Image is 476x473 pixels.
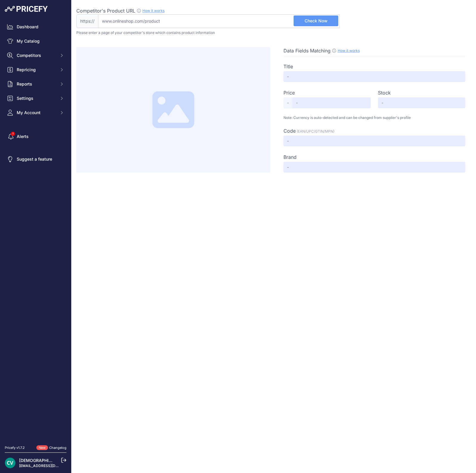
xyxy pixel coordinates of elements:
a: Alerts [5,131,66,142]
span: Reports [17,81,56,87]
a: How it works [142,8,165,13]
button: Competitors [5,50,66,61]
a: Changelog [49,446,66,450]
span: - [283,97,292,108]
a: Suggest a feature [5,154,66,165]
input: - [378,97,465,108]
input: www.onlineshop.com/product [98,14,339,28]
p: Please enter a page of your competitor's store which contains product information [76,30,471,35]
span: (EAN/UPC/GTIN/MPN) [297,129,334,134]
span: Check Now [305,18,328,24]
label: Stock [378,89,391,96]
input: - [283,71,466,82]
span: Competitor's Product URL [76,8,135,14]
button: Reports [5,79,66,89]
span: New [36,445,48,450]
span: Code [283,128,296,134]
label: Title [283,63,293,70]
a: Dashboard [5,21,66,32]
input: - [283,136,466,146]
a: My Catalog [5,36,66,46]
span: Settings [17,95,56,101]
button: My Account [5,107,66,118]
a: How it works [338,48,360,53]
img: Pricefy Logo [5,6,48,12]
span: Data Fields Matching [283,48,331,54]
span: Repricing [17,67,56,73]
button: Repricing [5,64,66,75]
p: Note: Currency is auto-detected and can be changed from supplier's profile [283,115,466,120]
input: - [283,162,466,173]
label: Brand [283,153,297,161]
button: Settings [5,93,66,104]
span: My Account [17,110,56,116]
div: Pricefy v1.7.2 [5,445,25,450]
span: Competitors [17,52,56,58]
label: Price [283,89,295,96]
nav: Sidebar [5,21,66,438]
a: [EMAIL_ADDRESS][DOMAIN_NAME] [19,463,81,468]
button: Check Now [294,15,338,26]
span: https:// [76,14,98,28]
input: - [292,97,371,108]
a: [DEMOGRAPHIC_DATA][PERSON_NAME] der ree [DEMOGRAPHIC_DATA] [19,458,162,463]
